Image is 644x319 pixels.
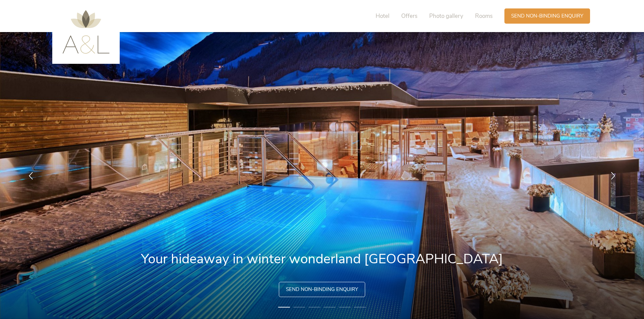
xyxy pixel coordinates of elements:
span: Offers [401,12,417,20]
span: Hotel [376,12,389,20]
span: Rooms [475,12,493,20]
span: Photo gallery [429,12,463,20]
span: Send non-binding enquiry [286,286,358,293]
span: Send non-binding enquiry [511,12,583,20]
img: AMONTI & LUNARIS Wellnessresort [62,10,110,54]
